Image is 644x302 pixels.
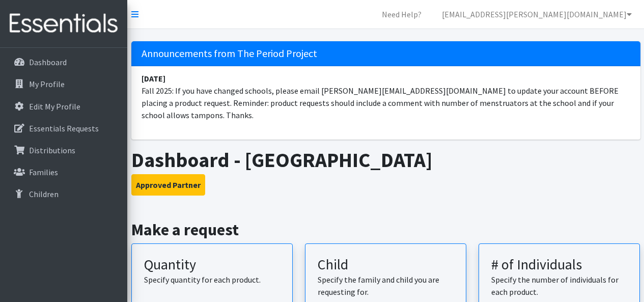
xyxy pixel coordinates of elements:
[434,4,640,24] a: [EMAIL_ADDRESS][PERSON_NAME][DOMAIN_NAME]
[4,52,123,72] a: Dashboard
[318,256,454,273] h3: Child
[131,148,640,172] h1: Dashboard - [GEOGRAPHIC_DATA]
[4,140,123,160] a: Distributions
[144,256,280,273] h3: Quantity
[4,7,123,41] img: HumanEssentials
[142,73,165,84] strong: [DATE]
[29,189,59,199] p: Children
[131,66,640,127] li: Fall 2025: If you have changed schools, please email [PERSON_NAME][EMAIL_ADDRESS][DOMAIN_NAME] to...
[29,145,75,155] p: Distributions
[4,74,123,94] a: My Profile
[318,273,454,298] p: Specify the family and child you are requesting for.
[29,167,58,177] p: Families
[4,162,123,182] a: Families
[4,96,123,117] a: Edit My Profile
[4,184,123,204] a: Children
[491,256,627,273] h3: # of Individuals
[29,101,80,112] p: Edit My Profile
[374,4,430,24] a: Need Help?
[131,220,640,239] h2: Make a request
[131,174,205,196] button: Approved Partner
[491,273,627,298] p: Specify the number of individuals for each product.
[29,123,99,133] p: Essentials Requests
[131,41,640,66] h5: Announcements from The Period Project
[144,273,280,286] p: Specify quantity for each product.
[29,57,67,67] p: Dashboard
[4,118,123,139] a: Essentials Requests
[29,79,65,89] p: My Profile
